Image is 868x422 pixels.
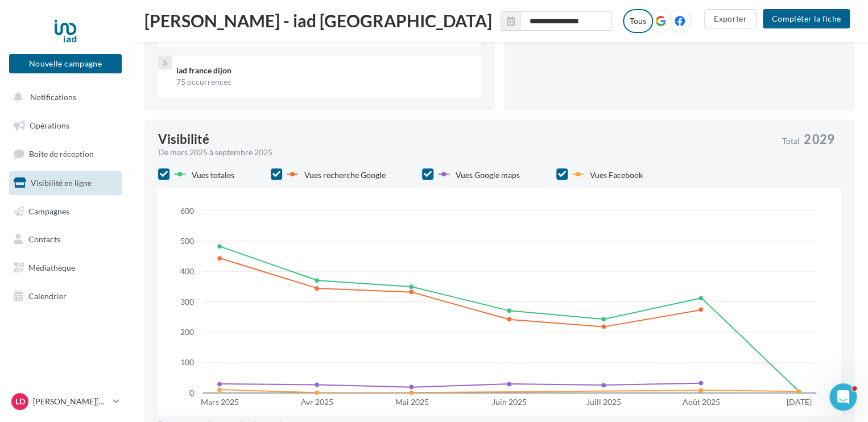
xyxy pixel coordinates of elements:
text: 300 [180,297,194,307]
text: Avr 2025 [301,397,333,407]
text: 200 [180,327,194,337]
a: Contacts [7,227,124,251]
text: Juill 2025 [586,397,621,407]
a: Médiathèque [7,256,124,280]
div: De mars 2025 à septembre 2025 [158,147,773,158]
span: [PERSON_NAME] - iad [GEOGRAPHIC_DATA] [144,12,492,29]
span: LD [15,396,25,407]
text: 600 [180,206,194,216]
span: Visibilité en ligne [31,178,92,188]
span: Vues Google maps [456,169,520,179]
text: Août 2025 [683,397,720,407]
a: Boîte de réception [7,142,124,166]
a: Compléter la fiche [758,13,854,23]
text: [DATE] [786,397,811,407]
a: LD [PERSON_NAME][DEMOGRAPHIC_DATA] [9,391,122,412]
a: Calendrier [7,284,124,308]
span: Vues recherche Google [304,169,386,179]
a: Campagnes [7,200,124,224]
span: Total [782,137,800,145]
text: 500 [180,236,194,246]
div: 75 occurrences [176,76,472,88]
text: 400 [180,266,194,276]
text: 0 [189,388,194,398]
span: Boîte de réception [29,149,94,159]
span: Campagnes [28,206,69,216]
div: Visibilité [158,133,209,146]
iframe: Intercom live chat [829,383,857,411]
span: Contacts [28,234,60,244]
button: Exporter [704,9,757,28]
span: 2 029 [804,133,834,146]
a: Opérations [7,114,124,138]
div: iad france dijon [176,65,472,76]
label: Tous [623,9,653,33]
text: Mai 2025 [395,397,428,407]
span: Médiathèque [28,263,75,272]
button: Compléter la fiche [763,9,850,28]
span: Vues Facebook [590,169,643,179]
button: Notifications [7,85,119,109]
text: 100 [180,357,194,367]
span: Vues totales [192,169,234,179]
span: Calendrier [28,291,67,301]
span: Opérations [30,121,69,130]
text: Juin 2025 [492,397,527,407]
span: Notifications [30,92,76,102]
text: Mars 2025 [201,397,239,407]
button: Nouvelle campagne [9,54,122,73]
div: 5 [158,56,172,69]
a: Visibilité en ligne [7,171,124,195]
p: [PERSON_NAME][DEMOGRAPHIC_DATA] [33,396,109,407]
